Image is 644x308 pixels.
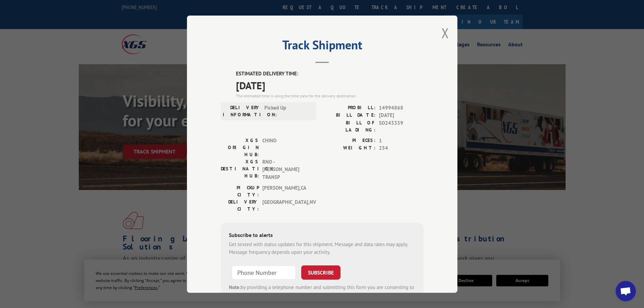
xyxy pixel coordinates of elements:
[322,112,376,119] label: BILL DATE:
[379,144,424,152] span: 254
[301,265,340,280] button: SUBSCRIBE
[229,241,415,256] div: Get texted with status updates for this shipment. Message and data rates may apply. Message frequ...
[322,137,376,144] label: PIECES:
[379,112,424,119] span: [DATE]
[223,104,261,118] label: DELIVERY INFORMATION:
[236,93,424,99] div: The estimated time is using the time zone for the delivery destination.
[322,104,376,112] label: PROBILL:
[221,184,259,198] label: PICKUP CITY:
[322,119,376,133] label: BILL OF LADING:
[229,231,415,241] div: Subscribe to alerts
[264,104,310,118] span: Picked Up
[236,77,424,93] span: [DATE]
[262,184,308,198] span: [PERSON_NAME] , CA
[379,104,424,112] span: 14994868
[616,281,636,301] div: Open chat
[221,40,424,53] h2: Track Shipment
[229,284,241,290] strong: Note:
[262,158,308,181] span: RNO - [PERSON_NAME] TRANSP
[236,70,424,78] label: ESTIMATED DELIVERY TIME:
[232,265,296,280] input: Phone Number
[379,119,424,133] span: SO243359
[221,137,259,158] label: XGS ORIGIN HUB:
[221,158,259,181] label: XGS DESTINATION HUB:
[221,198,259,213] label: DELIVERY CITY:
[262,137,308,158] span: CHINO
[442,24,449,42] button: Close modal
[322,144,376,152] label: WEIGHT:
[229,284,415,307] div: by providing a telephone number and submitting this form you are consenting to be contacted by SM...
[379,137,424,144] span: 1
[262,198,308,213] span: [GEOGRAPHIC_DATA] , NV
